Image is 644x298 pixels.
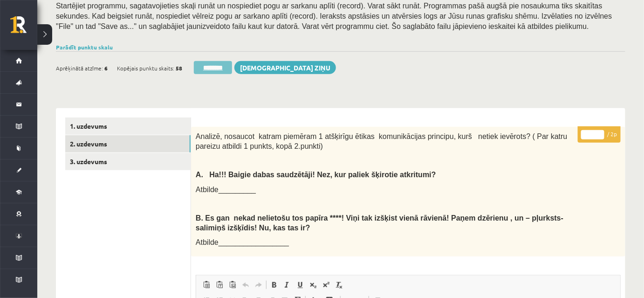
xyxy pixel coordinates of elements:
a: Ielīmēt (vadīšanas taustiņš+V) [200,279,213,291]
p: / 2p [578,126,621,143]
a: Atkārtot (vadīšanas taustiņš+Y) [252,279,265,291]
span: Analizē, nosaucot katram piemēram 1 atšķirīgu ētikas komunikācijas principu, kurš netiek ievērots... [196,132,568,150]
span: Kopējais punktu skaits: [117,61,174,75]
span: 6 [104,61,108,75]
a: 1. uzdevums [65,118,191,135]
a: Augšraksts [320,279,333,291]
a: 3. uzdevums [65,153,191,170]
span: Startējiet programmu, sagatavojieties skaļi runāt un nospiediet pogu ar sarkanu aplīti (record). ... [56,2,612,30]
body: Bagātinātā teksta redaktors, wiswyg-editor-47024753637100-1758098183-890 [9,9,414,35]
a: [DEMOGRAPHIC_DATA] ziņu [234,61,336,74]
span: A. Ha!!! Baigie dabas saudzētāji! Nez, kur paliek šķirotie atkritumi? [196,171,436,179]
a: Parādīt punktu skalu [56,43,113,51]
span: Aprēķinātā atzīme: [56,61,103,75]
span: Atbilde_________ [196,186,256,194]
a: Ievietot no Worda [226,279,239,291]
body: Bagātinātā teksta redaktors, wiswyg-editor-user-answer-47024750475120 [9,9,415,35]
a: Rīgas 1. Tālmācības vidusskola [10,16,37,40]
a: Ievietot kā vienkāršu tekstu (vadīšanas taustiņš+pārslēgšanas taustiņš+V) [213,279,226,291]
span: 58 [176,61,182,75]
a: Pasvītrojums (vadīšanas taustiņš+U) [294,279,307,291]
a: Apakšraksts [307,279,320,291]
span: Atbilde_________________ [196,238,289,246]
a: Treknraksts (vadīšanas taustiņš+B) [267,279,281,291]
a: Slīpraksts (vadīšanas taustiņš+I) [281,279,294,291]
a: 2. uzdevums [65,135,191,152]
a: Noņemt stilus [333,279,346,291]
a: Atcelt (vadīšanas taustiņš+Z) [239,279,252,291]
b: Es gan nekad nelietošu tos papīra ****! Viņi tak izšķist vienā rāvienā! Paņem dzērienu , un – pļu... [196,214,563,232]
strong: B. [196,214,203,222]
